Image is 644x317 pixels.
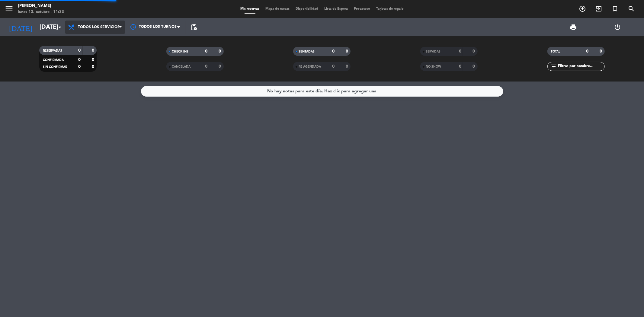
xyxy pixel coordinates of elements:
[262,7,293,11] span: Mapa de mesas
[5,4,14,15] button: menu
[595,18,639,36] div: LOG OUT
[78,58,81,62] strong: 0
[56,24,63,31] i: arrow_drop_down
[92,65,95,69] strong: 0
[351,7,373,11] span: Pre-acceso
[551,50,560,53] span: TOTAL
[346,49,349,53] strong: 0
[426,50,441,53] span: SERVIDAS
[373,7,407,11] span: Tarjetas de regalo
[332,64,335,69] strong: 0
[78,48,81,53] strong: 0
[570,24,577,31] span: print
[92,48,95,53] strong: 0
[558,63,604,70] input: Filtrar por nombre...
[579,5,586,12] i: add_circle_outline
[550,63,558,70] i: filter_list
[586,49,588,53] strong: 0
[628,5,635,12] i: search
[43,49,62,52] span: RESERVADAS
[5,21,37,34] i: [DATE]
[18,3,64,9] div: [PERSON_NAME]
[190,24,197,31] span: pending_actions
[293,7,321,11] span: Disponibilidad
[18,9,64,15] div: lunes 13. octubre - 11:33
[595,5,602,12] i: exit_to_app
[205,49,207,53] strong: 0
[92,58,95,62] strong: 0
[459,49,461,53] strong: 0
[78,65,81,69] strong: 0
[219,49,222,53] strong: 0
[459,64,461,69] strong: 0
[43,66,67,69] span: SIN CONFIRMAR
[321,7,351,11] span: Lista de Espera
[5,4,14,13] i: menu
[78,25,120,29] span: Todos los servicios
[299,65,321,68] span: RE AGENDADA
[611,5,619,12] i: turned_in_not
[600,49,603,53] strong: 0
[299,50,315,53] span: SENTADAS
[426,65,441,68] span: NO SHOW
[43,59,64,62] span: CONFIRMADA
[332,49,335,53] strong: 0
[473,49,476,53] strong: 0
[219,64,222,69] strong: 0
[614,24,621,31] i: power_settings_new
[172,50,188,53] span: CHECK INS
[237,7,262,11] span: Mis reservas
[346,64,349,69] strong: 0
[205,64,207,69] strong: 0
[473,64,476,69] strong: 0
[172,65,191,68] span: CANCELADA
[268,88,377,95] div: No hay notas para este día. Haz clic para agregar una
